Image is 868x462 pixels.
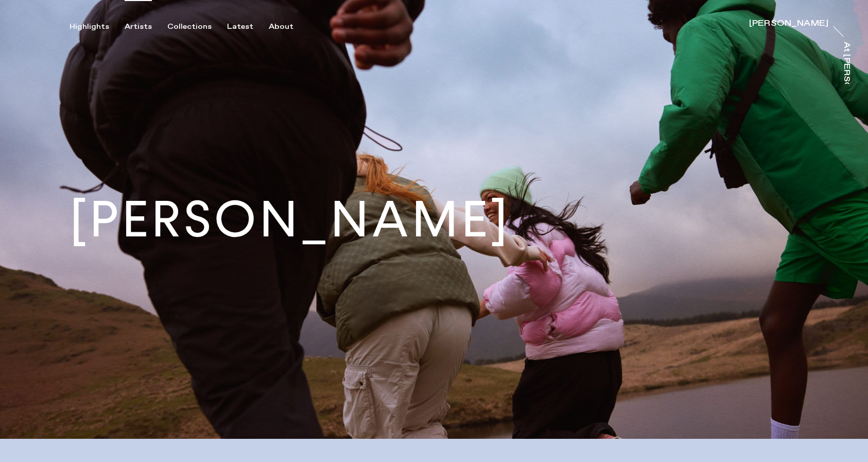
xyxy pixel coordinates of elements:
[167,22,227,31] button: Collections
[269,22,309,31] button: About
[840,42,850,84] a: At [PERSON_NAME]
[167,22,212,31] div: Collections
[70,195,511,245] h1: [PERSON_NAME]
[70,22,109,31] div: Highlights
[125,22,152,31] div: Artists
[70,22,125,31] button: Highlights
[227,22,253,31] div: Latest
[125,22,167,31] button: Artists
[842,42,850,134] div: At [PERSON_NAME]
[749,20,828,30] a: [PERSON_NAME]
[269,22,293,31] div: About
[227,22,269,31] button: Latest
